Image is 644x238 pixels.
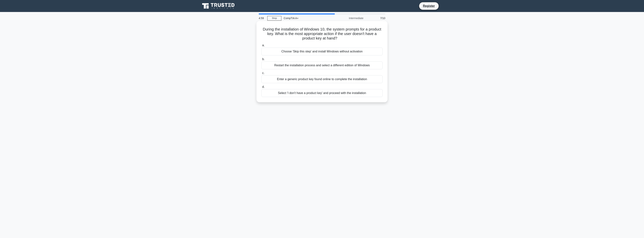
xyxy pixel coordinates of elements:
span: a. [262,44,265,47]
a: Register [421,4,437,8]
div: CompTIA A+ [281,14,333,22]
h5: During the installation of Windows 10, the system prompts for a product key. What is the most app... [261,27,383,41]
div: Restart the installation process and select a different edition of Windows [261,61,383,69]
div: Enter a generic product key found online to complete the installation [261,75,383,83]
div: Choose 'Skip this step' and install Windows without activation [261,48,383,55]
span: c. [262,71,264,75]
div: Intermediate [333,14,366,22]
a: Stop [267,16,281,21]
span: b. [262,57,265,61]
div: 4:59 [256,14,267,22]
span: d. [262,85,265,88]
div: Select 'I don't have a product key' and proceed with the installation [261,89,383,97]
div: 7/10 [366,14,388,22]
